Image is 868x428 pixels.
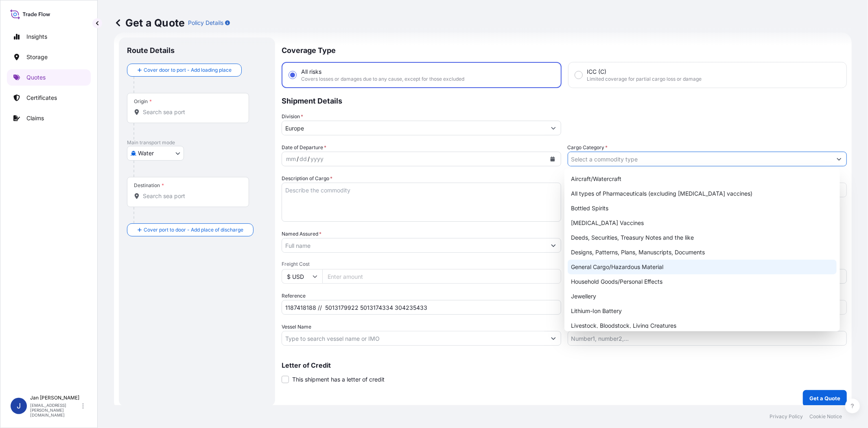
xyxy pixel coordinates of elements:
[282,121,546,135] input: Type to search division
[568,304,836,318] div: Lithium-Ion Battery
[134,182,164,189] div: Destination
[17,402,21,410] span: J
[26,114,44,122] p: Claims
[587,68,607,76] span: ICC (C)
[297,154,299,164] div: /
[310,154,324,164] div: year,
[568,245,836,260] div: Designs, Patterns, Plans, Manuscripts, Documents
[568,331,847,346] input: Number1, number2,...
[568,152,832,166] input: Select a commodity type
[301,68,321,76] span: All risks
[282,113,303,121] label: Division
[308,154,310,164] div: /
[282,88,847,113] p: Shipment Details
[292,375,385,384] span: This shipment has a letter of credit
[282,174,332,183] label: Description of Cargo
[188,19,223,27] p: Policy Details
[546,121,561,135] button: Show suggestions
[144,226,243,234] span: Cover port to door - Add place of discharge
[770,413,803,420] p: Privacy Policy
[127,146,184,161] button: Select transport
[832,152,846,166] button: Show suggestions
[282,261,561,267] span: Freight Cost
[282,331,546,346] input: Type to search vessel name or IMO
[568,172,836,186] div: Aircraft/Watercraft
[138,149,154,157] span: Water
[285,154,297,164] div: month,
[546,152,559,165] button: Calendar
[809,394,840,402] p: Get a Quote
[26,73,46,82] p: Quotes
[546,238,561,253] button: Show suggestions
[282,38,847,62] p: Coverage Type
[282,143,326,152] span: Date of Departure
[26,53,48,61] p: Storage
[546,331,561,346] button: Show suggestions
[26,94,57,102] p: Certificates
[568,289,836,304] div: Jewellery
[30,395,81,401] p: Jan [PERSON_NAME]
[568,230,836,245] div: Deeds, Securities, Treasury Notes and the like
[30,403,81,417] p: [EMAIL_ADDRESS][PERSON_NAME][DOMAIN_NAME]
[568,143,608,152] label: Cargo Category
[282,238,546,253] input: Full name
[568,201,836,216] div: Bottled Spirits
[144,66,232,74] span: Cover door to port - Add loading place
[568,318,836,333] div: Livestock, Bloodstock, Living Creatures
[127,139,267,146] p: Main transport mode
[143,192,239,200] input: Destination
[587,76,702,82] span: Limited coverage for partial cargo loss or damage
[322,269,561,284] input: Enter amount
[568,186,836,201] div: All types of Pharmaceuticals (excluding [MEDICAL_DATA] vaccines)
[568,274,836,289] div: Household Goods/Personal Effects
[282,230,321,238] label: Named Assured
[282,292,306,300] label: Reference
[568,260,836,274] div: General Cargo/Hazardous Material
[143,108,239,116] input: Origin
[114,16,185,29] p: Get a Quote
[809,413,842,420] p: Cookie Notice
[299,154,308,164] div: day,
[282,362,847,368] p: Letter of Credit
[134,98,152,105] div: Origin
[127,46,175,55] p: Route Details
[568,216,836,230] div: [MEDICAL_DATA] Vaccines
[301,76,464,82] span: Covers losses or damages due to any cause, except for those excluded
[282,300,561,315] input: Your internal reference
[26,33,47,41] p: Insights
[282,323,311,331] label: Vessel Name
